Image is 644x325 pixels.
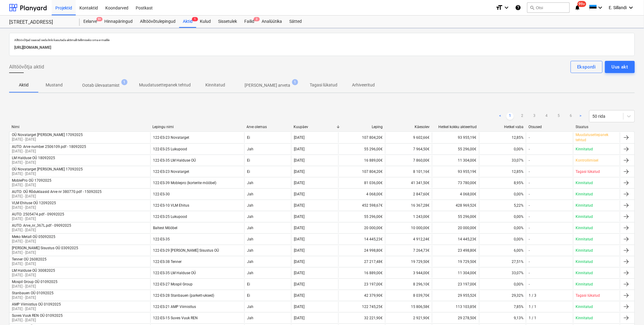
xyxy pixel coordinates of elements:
a: Failid3 [241,16,258,28]
i: notifications [575,4,581,11]
div: 32 221,90€ [338,313,385,323]
iframe: Chat Widget [614,296,644,325]
p: Arhiveeritud [352,82,375,88]
div: [DATE] [294,316,305,320]
div: 19 729,50€ [385,257,432,267]
a: Alltöövõtulepingud [136,16,179,28]
div: 55 296,00€ [432,144,479,154]
p: [DATE] - [DATE] [12,171,83,176]
span: 99+ [578,1,587,7]
div: 1 243,00€ [385,212,432,222]
a: Sissetulek [214,16,241,28]
div: 452 598,67€ [338,201,385,210]
a: Page 5 [555,113,562,120]
div: [DATE] [294,271,305,275]
div: Jah [244,189,291,199]
span: search [530,5,535,10]
div: [DATE] [294,282,305,286]
div: 27 217,48€ [338,257,385,267]
p: Aktid [16,82,31,88]
div: 2 921,90€ [385,313,432,323]
span: 12,85% [512,169,524,174]
div: 7 860,00€ [385,156,432,165]
div: 113 103,85€ [432,302,479,312]
p: Kontrollimisel [576,158,599,163]
p: Kinnitatud [576,237,593,242]
i: keyboard_arrow_down [597,4,604,11]
span: 0,00% [514,226,524,230]
p: [DATE] - [DATE] [12,160,55,165]
a: Sätted [286,16,305,28]
p: Ootab ülevaatamist [82,82,120,89]
div: 7 964,50€ [385,144,432,154]
div: 93 955,19€ [432,167,479,176]
span: 6,00% [514,248,524,253]
div: LM Halduse OÜ 30082025 [12,268,55,273]
span: 0,00% [514,282,524,286]
div: Ekspordi [577,63,596,71]
div: Otsused [529,125,571,129]
a: Analüütika [258,16,286,28]
div: 1 / 1 [529,316,536,320]
span: 33,07% [512,158,524,162]
div: 2 847,60€ [385,189,432,199]
div: [DATE] [294,215,305,219]
div: [DATE] [294,293,305,298]
div: [DATE] [294,203,305,208]
div: 73 780,00€ [432,178,479,188]
p: Kinnitatud [576,203,593,208]
p: [URL][DOMAIN_NAME] [14,44,630,51]
div: 16 367,28€ [385,201,432,210]
div: 4 912,24€ [385,234,432,244]
div: 428 969,52€ [432,201,479,210]
div: 55 296,00€ [432,212,479,222]
p: Kinnitatud [576,225,593,231]
div: 122-ES-35 LM Halduse OÜ [153,271,196,275]
p: Alltöövõtjad saavad seda linki kasutada aktimalli tellimiseks oma e-mailile [14,38,630,42]
div: 29 278,50€ [432,313,479,323]
div: [STREET_ADDRESS] [9,19,72,26]
div: 23 197,00€ [432,279,479,289]
p: Tagasi lükatud [576,169,600,174]
p: Kinnitatud [576,147,593,152]
div: - [529,135,530,140]
div: MoblePro OÜ 17092025 [12,178,51,183]
a: Eelarve9+ [80,16,101,28]
div: - [529,271,530,275]
p: Mustand [46,82,63,88]
div: - [529,215,530,219]
div: 11 304,00€ [432,156,479,165]
a: Page 3 [531,113,538,120]
p: [DATE] - [DATE] [12,228,71,233]
div: Jah [244,234,291,244]
a: Page 1 is your current page [506,113,514,120]
div: Leping [341,125,383,129]
p: [DATE] - [DATE] [12,284,57,289]
div: - [529,181,530,185]
p: [DATE] - [DATE] [12,194,102,199]
div: Hetkel kokku akteeritud [435,125,477,129]
div: [DATE] [294,226,305,230]
span: 9,13% [514,316,524,320]
span: 1 [192,17,198,21]
div: 93 955,19€ [432,132,479,143]
a: Page 2 [519,113,526,120]
div: Ei [244,132,291,143]
div: 11 304,00€ [432,268,479,278]
div: 14 445,23€ [338,234,385,244]
div: 41 341,50€ [385,178,432,188]
div: LM Halduse OÜ 18092025 [12,156,55,160]
div: Kuupäev [294,125,336,129]
div: - [529,169,530,174]
div: 122-ES-38 Tenner [153,260,182,264]
div: OÜ Novatarget [PERSON_NAME] 17092025 [12,133,83,137]
span: 0,00% [514,237,524,241]
div: Jah [244,313,291,323]
div: 4 068,00€ [432,189,479,199]
p: Muudatusettepanek tehtud [139,82,191,88]
div: - [529,226,530,230]
div: 8 101,16€ [385,167,432,176]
